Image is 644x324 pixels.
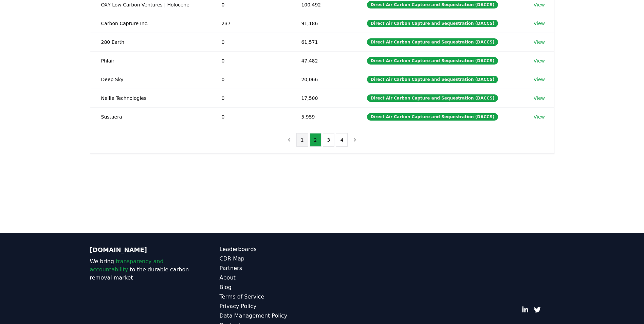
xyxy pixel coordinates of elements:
a: Terms of Service [220,293,322,301]
a: Data Management Policy [220,312,322,320]
button: 4 [336,133,348,147]
div: Direct Air Carbon Capture and Sequestration (DACCS) [367,76,498,83]
td: 91,186 [290,14,356,33]
a: Privacy Policy [220,302,322,310]
span: transparency and accountability [90,258,164,273]
a: Twitter [534,306,541,313]
a: View [534,95,545,102]
div: Direct Air Carbon Capture and Sequestration (DACCS) [367,20,498,27]
a: View [534,76,545,83]
a: View [534,39,545,46]
button: previous page [283,133,295,147]
td: 0 [211,33,291,51]
td: 0 [211,107,291,126]
a: About [220,274,322,282]
td: 0 [211,70,291,89]
p: [DOMAIN_NAME] [90,245,192,255]
td: Carbon Capture Inc. [90,14,211,33]
a: View [534,1,545,8]
td: 0 [211,89,291,107]
button: 1 [296,133,308,147]
td: Phlair [90,51,211,70]
td: 237 [211,14,291,33]
div: Direct Air Carbon Capture and Sequestration (DACCS) [367,57,498,65]
a: View [534,20,545,27]
td: 5,959 [290,107,356,126]
td: 61,571 [290,33,356,51]
a: CDR Map [220,255,322,263]
div: Direct Air Carbon Capture and Sequestration (DACCS) [367,113,498,121]
td: 280 Earth [90,33,211,51]
td: 17,500 [290,89,356,107]
div: Direct Air Carbon Capture and Sequestration (DACCS) [367,94,498,102]
td: Sustaera [90,107,211,126]
button: next page [349,133,361,147]
a: Leaderboards [220,245,322,253]
a: View [534,57,545,64]
button: 2 [310,133,321,147]
td: 0 [211,51,291,70]
button: 3 [323,133,335,147]
td: Deep Sky [90,70,211,89]
td: Nellie Technologies [90,89,211,107]
a: Blog [220,283,322,291]
a: LinkedIn [522,306,529,313]
p: We bring to the durable carbon removal market [90,257,192,282]
td: 47,482 [290,51,356,70]
td: 20,066 [290,70,356,89]
div: Direct Air Carbon Capture and Sequestration (DACCS) [367,38,498,46]
a: View [534,113,545,120]
div: Direct Air Carbon Capture and Sequestration (DACCS) [367,1,498,8]
a: Partners [220,264,322,272]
